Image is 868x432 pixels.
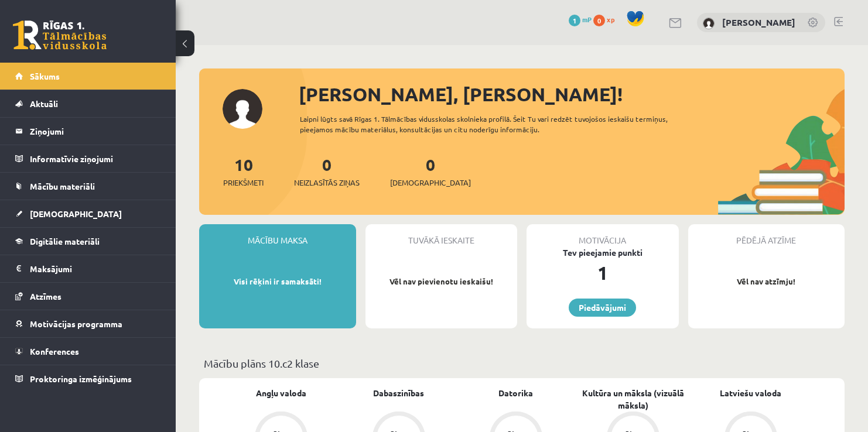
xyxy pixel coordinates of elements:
p: Vēl nav atzīmju! [694,276,839,287]
a: Digitālie materiāli [15,228,161,255]
span: Atzīmes [30,291,61,301]
a: Latviešu valoda [720,387,781,399]
span: 0 [593,15,605,26]
legend: Maksājumi [30,255,161,282]
span: Proktoringa izmēģinājums [30,373,132,384]
span: Neizlasītās ziņas [294,177,360,188]
a: 0 xp [593,15,620,24]
div: Pēdējā atzīme [688,224,845,246]
p: Vēl nav pievienotu ieskaišu! [371,276,512,287]
a: Maksājumi [15,255,161,282]
a: Motivācijas programma [15,310,161,337]
a: [PERSON_NAME] [722,16,795,28]
span: Aktuāli [30,98,58,109]
span: 1 [569,15,580,26]
p: Mācību plāns 10.c2 klase [204,355,840,371]
span: Konferences [30,346,79,356]
a: 10Priekšmeti [223,154,264,188]
a: Sākums [15,63,161,90]
span: Priekšmeti [223,177,264,188]
a: Piedāvājumi [569,299,636,317]
a: Konferences [15,338,161,365]
legend: Informatīvie ziņojumi [30,145,161,172]
a: [DEMOGRAPHIC_DATA] [15,200,161,227]
a: Datorika [498,387,533,399]
a: 0Neizlasītās ziņas [294,154,360,188]
span: Mācību materiāli [30,181,95,191]
a: 0[DEMOGRAPHIC_DATA] [390,154,471,188]
a: Mācību materiāli [15,173,161,200]
a: Kultūra un māksla (vizuālā māksla) [575,387,692,412]
p: Visi rēķini ir samaksāti! [205,276,350,287]
div: Mācību maksa [199,224,356,246]
div: Motivācija [527,224,679,246]
a: Proktoringa izmēģinājums [15,365,161,392]
img: Darja Vasiļevska [703,18,715,29]
a: 1 mP [569,15,592,24]
span: [DEMOGRAPHIC_DATA] [30,208,122,219]
a: Angļu valoda [256,387,306,399]
span: Digitālie materiāli [30,236,100,246]
span: mP [582,15,592,24]
legend: Ziņojumi [30,118,161,145]
a: Atzīmes [15,283,161,310]
div: Tuvākā ieskaite [365,224,518,246]
a: Rīgas 1. Tālmācības vidusskola [13,20,107,50]
a: Informatīvie ziņojumi [15,145,161,172]
div: [PERSON_NAME], [PERSON_NAME]! [299,80,845,108]
div: Laipni lūgts savā Rīgas 1. Tālmācības vidusskolas skolnieka profilā. Šeit Tu vari redzēt tuvojošo... [300,114,687,135]
span: xp [607,15,614,24]
div: 1 [527,259,679,287]
a: Aktuāli [15,90,161,117]
div: Tev pieejamie punkti [527,246,679,259]
span: Sākums [30,71,60,81]
a: Dabaszinības [373,387,424,399]
span: [DEMOGRAPHIC_DATA] [390,177,471,188]
span: Motivācijas programma [30,318,122,329]
a: Ziņojumi [15,118,161,145]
